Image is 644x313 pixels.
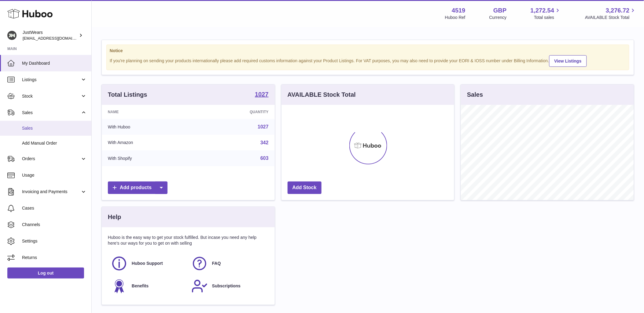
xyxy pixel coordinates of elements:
[212,261,221,266] span: FAQ
[108,182,167,194] a: Add products
[255,91,269,99] a: 1027
[132,261,163,266] span: Huboo Support
[22,205,87,211] span: Cases
[549,55,587,67] a: View Listings
[288,91,356,99] h3: AVAILABLE Stock Total
[7,31,17,40] img: internalAdmin-4519@internal.huboo.com
[108,91,147,99] h3: Total Listings
[606,6,630,15] span: 3,276.72
[102,119,197,135] td: With Huboo
[110,48,626,54] strong: Notice
[111,255,185,272] a: Huboo Support
[493,6,506,15] strong: GBP
[585,15,637,20] span: AVAILABLE Stock Total
[102,135,197,151] td: With Amazon
[260,156,269,161] a: 603
[22,110,80,116] span: Sales
[110,54,626,67] div: If you're planning on sending your products internationally please add required customs informati...
[531,6,561,20] a: 1,272.54 Total sales
[22,172,87,178] span: Usage
[22,255,87,261] span: Returns
[531,6,554,15] span: 1,272.54
[255,91,269,97] strong: 1027
[102,105,197,119] th: Name
[23,36,90,41] span: [EMAIL_ADDRESS][DOMAIN_NAME]
[452,6,466,15] strong: 4519
[22,156,80,162] span: Orders
[22,125,87,131] span: Sales
[22,77,80,83] span: Listings
[197,105,275,119] th: Quantity
[22,222,87,228] span: Channels
[7,268,84,279] a: Log out
[212,283,241,289] span: Subscriptions
[22,189,80,195] span: Invoicing and Payments
[260,140,269,145] a: 342
[22,60,87,66] span: My Dashboard
[288,182,322,194] a: Add Stock
[258,124,269,129] a: 1027
[585,6,637,20] a: 3,276.72 AVAILABLE Stock Total
[111,278,185,294] a: Benefits
[22,140,87,146] span: Add Manual Order
[22,238,87,244] span: Settings
[108,235,269,246] p: Huboo is the easy way to get your stock fulfilled. But incase you need any help here's our ways f...
[108,213,121,221] h3: Help
[534,15,561,20] span: Total sales
[445,15,466,20] div: Huboo Ref
[132,283,149,289] span: Benefits
[489,15,507,20] div: Currency
[23,30,78,41] div: JustWears
[191,278,266,294] a: Subscriptions
[102,150,197,166] td: With Shopify
[467,91,483,99] h3: Sales
[191,255,266,272] a: FAQ
[22,93,80,99] span: Stock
